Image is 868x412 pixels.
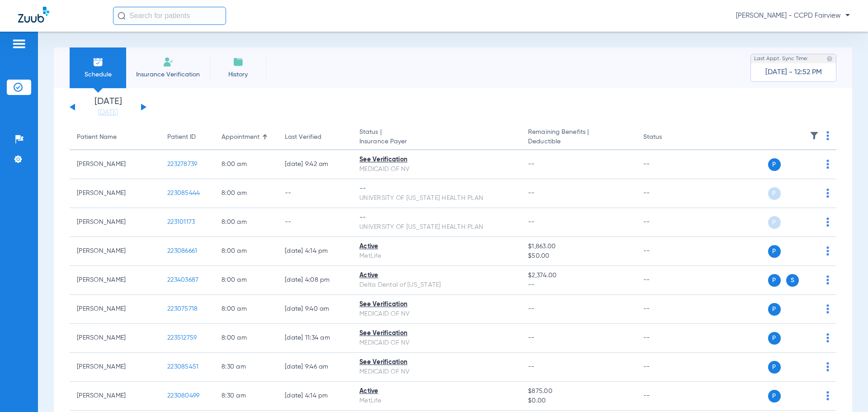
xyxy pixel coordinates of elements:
td: [PERSON_NAME] [70,208,160,237]
span: 223512759 [167,335,197,341]
img: Zuub Logo [18,7,49,23]
span: 223080499 [167,393,199,399]
td: [DATE] 11:34 AM [278,324,352,353]
span: -- [528,335,535,341]
div: Patient Name [77,133,117,142]
img: History [233,57,244,67]
div: Chat Widget [823,369,868,412]
span: 223403687 [167,277,198,283]
img: last sync help info [826,56,833,62]
img: Manual Insurance Verification [163,57,174,67]
span: 223075718 [167,306,198,312]
img: group-dot-blue.svg [826,246,829,256]
img: Schedule [93,57,104,67]
td: -- [278,179,352,208]
img: hamburger-icon [12,38,26,49]
td: -- [636,266,697,295]
td: -- [636,295,697,324]
td: [DATE] 4:14 PM [278,382,352,411]
td: 8:30 AM [214,353,278,382]
div: Active [359,242,514,251]
span: Deductible [528,137,628,147]
td: [PERSON_NAME] [70,266,160,295]
span: P [768,361,781,374]
td: [PERSON_NAME] [70,237,160,266]
img: group-dot-blue.svg [826,189,829,198]
td: -- [636,179,697,208]
span: S [786,274,799,287]
span: Schedule [76,70,119,79]
span: History [217,70,259,79]
span: P [768,390,781,403]
div: Patient Name [77,133,153,142]
span: -- [528,364,535,370]
span: -- [528,190,535,196]
td: [DATE] 9:40 AM [278,295,352,324]
img: group-dot-blue.svg [826,333,829,342]
td: [DATE] 9:42 AM [278,150,352,179]
div: UNIVERSITY OF [US_STATE] HEALTH PLAN [359,194,514,203]
td: -- [636,237,697,266]
img: group-dot-blue.svg [826,218,829,227]
span: -- [528,306,535,312]
span: Insurance Verification [133,70,203,79]
div: -- [359,213,514,223]
img: group-dot-blue.svg [826,304,829,313]
div: MetLife [359,396,514,406]
span: 223085444 [167,190,200,196]
div: See Verification [359,329,514,338]
td: -- [636,324,697,353]
div: UNIVERSITY OF [US_STATE] HEALTH PLAN [359,223,514,232]
div: MetLife [359,251,514,261]
th: Remaining Benefits | [521,125,636,150]
span: Insurance Payer [359,137,514,147]
td: -- [278,208,352,237]
div: See Verification [359,155,514,165]
div: Last Verified [285,133,345,142]
img: group-dot-blue.svg [826,160,829,169]
td: [PERSON_NAME] [70,353,160,382]
span: P [768,332,781,345]
td: -- [636,150,697,179]
div: Appointment [222,133,270,142]
td: -- [636,208,697,237]
div: -- [359,184,514,194]
div: See Verification [359,300,514,309]
td: 8:00 AM [214,324,278,353]
span: -- [528,280,628,290]
span: P [768,216,781,229]
td: -- [636,353,697,382]
div: MEDICAID OF NV [359,309,514,319]
td: 8:00 AM [214,266,278,295]
td: [PERSON_NAME] [70,150,160,179]
td: [DATE] 4:14 PM [278,237,352,266]
div: See Verification [359,358,514,367]
div: MEDICAID OF NV [359,338,514,348]
td: [PERSON_NAME] [70,382,160,411]
li: [DATE] [81,97,135,117]
img: group-dot-blue.svg [826,362,829,371]
span: $0.00 [528,396,628,406]
span: -- [528,219,535,225]
img: group-dot-blue.svg [826,275,829,284]
img: filter.svg [810,131,819,140]
span: P [768,274,781,287]
span: -- [528,161,535,167]
img: group-dot-blue.svg [826,131,829,140]
span: P [768,187,781,200]
td: [DATE] 4:08 PM [278,266,352,295]
div: Patient ID [167,133,196,142]
td: [PERSON_NAME] [70,295,160,324]
span: $50.00 [528,251,628,261]
div: Appointment [222,133,259,142]
a: [DATE] [81,108,135,117]
div: MEDICAID OF NV [359,367,514,377]
td: 8:00 AM [214,179,278,208]
div: Patient ID [167,133,207,142]
span: $875.00 [528,387,628,396]
span: P [768,245,781,258]
td: 8:00 AM [214,237,278,266]
span: $1,863.00 [528,242,628,251]
div: Active [359,387,514,396]
span: P [768,158,781,171]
